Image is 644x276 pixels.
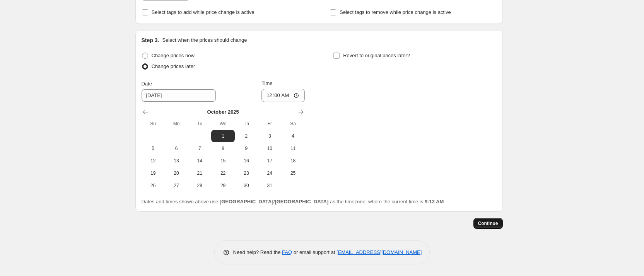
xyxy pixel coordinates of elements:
span: 7 [191,145,208,152]
button: Thursday October 9 2025 [235,142,258,155]
span: 19 [145,170,162,176]
th: Wednesday [211,118,234,130]
button: Tuesday October 7 2025 [188,142,211,155]
button: Monday October 13 2025 [165,155,188,167]
button: Friday October 3 2025 [258,130,281,142]
th: Saturday [281,118,304,130]
span: Change prices now [152,53,195,58]
span: Th [238,121,255,127]
span: 18 [284,158,301,164]
span: Su [145,121,162,127]
button: Show next month, November 2025 [296,107,306,118]
input: 12:00 [261,89,305,102]
th: Thursday [235,118,258,130]
button: Saturday October 25 2025 [281,167,304,179]
span: Sa [284,121,301,127]
button: Tuesday October 14 2025 [188,155,211,167]
button: Sunday October 5 2025 [142,142,165,155]
span: 1 [214,133,231,139]
button: Sunday October 19 2025 [142,167,165,179]
button: Show previous month, September 2025 [140,107,151,118]
button: Monday October 6 2025 [165,142,188,155]
span: or email support at [292,249,337,255]
button: Thursday October 16 2025 [235,155,258,167]
button: Tuesday October 21 2025 [188,167,211,179]
button: Sunday October 26 2025 [142,179,165,192]
span: Fr [261,121,278,127]
span: 21 [191,170,208,176]
button: Friday October 17 2025 [258,155,281,167]
button: Wednesday October 15 2025 [211,155,234,167]
span: Change prices later [152,63,195,69]
span: 8 [214,145,231,152]
button: Friday October 24 2025 [258,167,281,179]
b: 9:12 AM [425,199,444,204]
span: 5 [145,145,162,152]
a: FAQ [282,249,292,255]
button: Saturday October 4 2025 [281,130,304,142]
b: [GEOGRAPHIC_DATA]/[GEOGRAPHIC_DATA] [220,199,328,204]
h2: Step 3. [142,36,159,44]
span: 4 [284,133,301,139]
span: 25 [284,170,301,176]
button: Monday October 20 2025 [165,167,188,179]
span: 15 [214,158,231,164]
span: 3 [261,133,278,139]
th: Sunday [142,118,165,130]
button: Sunday October 12 2025 [142,155,165,167]
span: 9 [238,145,255,152]
span: 16 [238,158,255,164]
button: Wednesday October 29 2025 [211,179,234,192]
span: 6 [168,145,185,152]
span: Revert to original prices later? [343,53,410,58]
span: 30 [238,182,255,189]
button: Friday October 10 2025 [258,142,281,155]
a: [EMAIL_ADDRESS][DOMAIN_NAME] [337,249,422,255]
button: Wednesday October 8 2025 [211,142,234,155]
span: 28 [191,182,208,189]
span: 22 [214,170,231,176]
button: Wednesday October 1 2025 [211,130,234,142]
button: Friday October 31 2025 [258,179,281,192]
span: 11 [284,145,301,152]
span: Select tags to add while price change is active [152,9,255,15]
span: Tu [191,121,208,127]
span: We [214,121,231,127]
input: 9/30/2025 [142,89,216,102]
button: Thursday October 30 2025 [235,179,258,192]
span: 2 [238,133,255,139]
span: 24 [261,170,278,176]
button: Continue [473,218,503,229]
span: 14 [191,158,208,164]
button: Saturday October 18 2025 [281,155,304,167]
button: Thursday October 2 2025 [235,130,258,142]
span: Date [142,81,152,87]
span: 12 [145,158,162,164]
span: 13 [168,158,185,164]
span: Time [261,80,272,86]
span: Need help? Read the [233,249,282,255]
span: 31 [261,182,278,189]
th: Monday [165,118,188,130]
span: 26 [145,182,162,189]
th: Tuesday [188,118,211,130]
th: Friday [258,118,281,130]
span: Continue [478,220,498,227]
span: Dates and times shown above use as the timezone, where the current time is [142,199,444,204]
button: Saturday October 11 2025 [281,142,304,155]
span: 29 [214,182,231,189]
button: Tuesday October 28 2025 [188,179,211,192]
span: 20 [168,170,185,176]
button: Wednesday October 22 2025 [211,167,234,179]
span: 17 [261,158,278,164]
span: 27 [168,182,185,189]
span: 10 [261,145,278,152]
button: Monday October 27 2025 [165,179,188,192]
p: Select when the prices should change [162,36,247,44]
button: Thursday October 23 2025 [235,167,258,179]
span: Select tags to remove while price change is active [340,9,451,15]
span: Mo [168,121,185,127]
span: 23 [238,170,255,176]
